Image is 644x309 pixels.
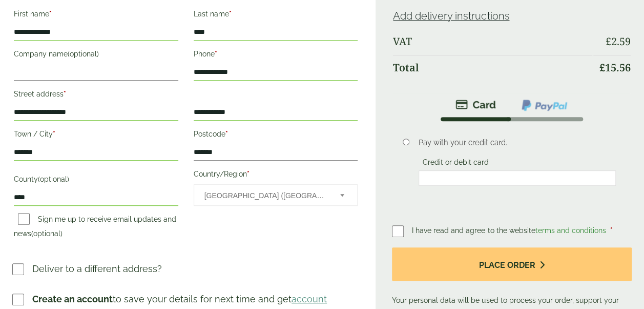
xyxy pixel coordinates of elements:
[393,10,509,22] a: Add delivery instructions
[194,127,358,144] label: Postcode
[32,294,113,304] strong: Create an account
[38,175,69,183] span: (optional)
[194,7,358,24] label: Last name
[64,90,66,98] abbr: required
[14,7,178,24] label: First name
[422,173,613,183] iframe: Secure card payment input frame
[606,34,611,48] span: £
[247,170,250,178] abbr: required
[225,130,228,138] abbr: required
[393,55,592,80] th: Total
[521,99,568,112] img: ppcp-gateway.png
[419,158,493,169] label: Credit or debit card
[455,99,496,111] img: stripe.png
[610,226,612,235] abbr: required
[14,127,178,144] label: Town / City
[419,137,616,148] p: Pay with your credit card.
[14,172,178,189] label: County
[194,47,358,64] label: Phone
[392,247,632,281] button: Place order
[14,87,178,104] label: Street address
[194,167,358,184] label: Country/Region
[412,226,608,235] span: I have read and agree to the website
[14,215,176,241] label: Sign me up to receive email updates and news
[32,262,162,276] p: Deliver to a different address?
[18,213,30,225] input: Sign me up to receive email updates and news(optional)
[49,10,52,18] abbr: required
[31,229,63,238] span: (optional)
[53,130,55,138] abbr: required
[393,29,592,54] th: VAT
[204,185,327,206] span: United Kingdom (UK)
[599,61,631,74] bdi: 15.56
[14,47,178,64] label: Company name
[229,10,232,18] abbr: required
[606,34,631,48] bdi: 2.59
[535,226,606,235] a: terms and conditions
[215,50,217,58] abbr: required
[599,61,605,74] span: £
[194,184,358,206] span: Country/Region
[68,50,99,58] span: (optional)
